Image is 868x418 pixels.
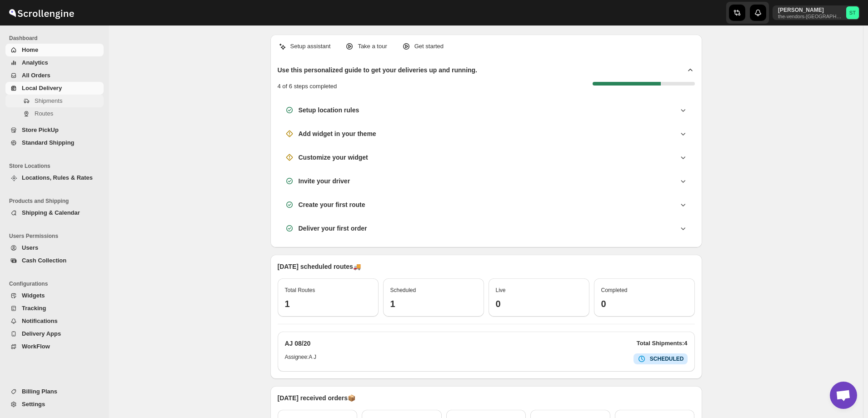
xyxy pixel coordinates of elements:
b: SCHEDULED [650,356,684,362]
a: Open chat [830,382,857,409]
span: Widgets [22,292,45,299]
button: Locations, Rules & Rates [5,171,104,184]
button: Cash Collection [5,254,104,267]
button: Notifications [5,315,104,327]
p: Take a tour [358,42,387,51]
p: [PERSON_NAME] [778,6,843,14]
span: Products and Shipping [9,197,105,205]
button: Analytics [5,56,104,69]
p: 4 of 6 steps completed [278,82,337,91]
button: Users [5,242,104,254]
button: Widgets [5,289,104,302]
button: Home [5,44,104,56]
h3: 0 [601,298,688,309]
span: Analytics [22,59,48,66]
span: Billing Plans [22,388,57,395]
span: Standard Shipping [22,139,75,146]
h3: Add widget in your theme [299,129,376,138]
p: Setup assistant [290,42,331,51]
p: [DATE] received orders 📦 [278,393,695,403]
span: Locations, Rules & Rates [22,174,93,181]
h3: 1 [285,298,371,309]
h2: AJ 08/20 [285,339,311,348]
span: Cash Collection [22,257,66,264]
button: Billing Plans [5,385,104,398]
span: Configurations [9,280,105,287]
span: Home [22,46,38,53]
h3: Create your first route [299,200,365,209]
p: Total Shipments: 4 [637,339,688,348]
span: Settings [22,401,45,408]
span: Dashboard [9,35,105,42]
span: Routes [35,110,53,117]
span: Store Locations [9,162,105,170]
span: Shipments [35,97,62,104]
span: Shipping & Calendar [22,209,80,216]
button: User menu [773,5,860,20]
span: Scheduled [390,287,416,293]
span: Tracking [22,305,46,312]
button: Shipments [5,95,104,107]
span: Live [496,287,506,293]
span: Store PickUp [22,126,59,133]
span: Delivery Apps [22,330,61,337]
h3: Deliver your first order [299,224,367,233]
p: Get started [414,42,444,51]
button: Settings [5,398,104,411]
button: Delivery Apps [5,327,104,340]
span: All Orders [22,72,50,79]
h3: Setup location rules [299,106,359,115]
span: Users Permissions [9,232,105,240]
h3: 1 [390,298,477,309]
h3: 0 [496,298,582,309]
p: the-vendors-[GEOGRAPHIC_DATA] [778,14,843,19]
span: WorkFlow [22,343,50,350]
span: Local Delivery [22,85,62,91]
button: Shipping & Calendar [5,206,104,219]
h2: Use this personalized guide to get your deliveries up and running. [278,65,478,75]
span: Total Routes [285,287,315,293]
button: Tracking [5,302,104,315]
span: Completed [601,287,628,293]
h6: Assignee: A J [285,353,316,364]
p: [DATE] scheduled routes 🚚 [278,262,695,271]
span: Notifications [22,317,58,324]
h3: Customize your widget [299,153,368,162]
h3: Invite your driver [299,176,350,186]
span: Simcha Trieger [846,6,859,19]
span: Users [22,244,38,251]
button: All Orders [5,69,104,82]
text: ST [849,10,856,15]
img: ScrollEngine [7,1,75,24]
button: WorkFlow [5,340,104,353]
button: Routes [5,107,104,120]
